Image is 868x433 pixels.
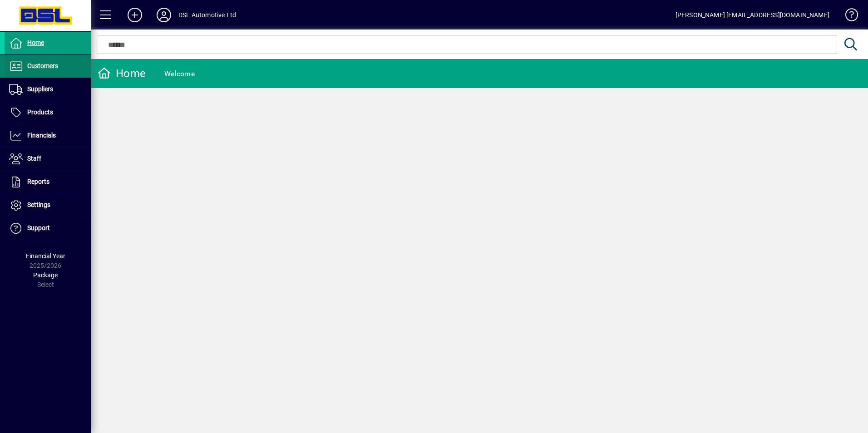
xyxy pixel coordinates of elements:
[676,8,829,22] div: [PERSON_NAME] [EMAIL_ADDRESS][DOMAIN_NAME]
[5,101,91,124] a: Products
[5,217,91,240] a: Support
[5,148,91,170] a: Staff
[120,7,149,23] button: Add
[27,224,50,231] span: Support
[838,2,857,31] a: Knowledge Base
[27,178,49,185] span: Reports
[5,55,91,78] a: Customers
[178,8,236,22] div: DSL Automotive Ltd
[33,271,58,279] span: Package
[26,252,65,260] span: Financial Year
[27,85,53,93] span: Suppliers
[27,132,56,139] span: Financials
[5,171,91,193] a: Reports
[27,108,53,116] span: Products
[5,194,91,216] a: Settings
[27,62,58,69] span: Customers
[27,201,50,208] span: Settings
[27,39,44,46] span: Home
[164,67,195,81] div: Welcome
[5,124,91,147] a: Financials
[98,66,146,81] div: Home
[149,7,178,23] button: Profile
[27,155,41,162] span: Staff
[5,78,91,101] a: Suppliers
